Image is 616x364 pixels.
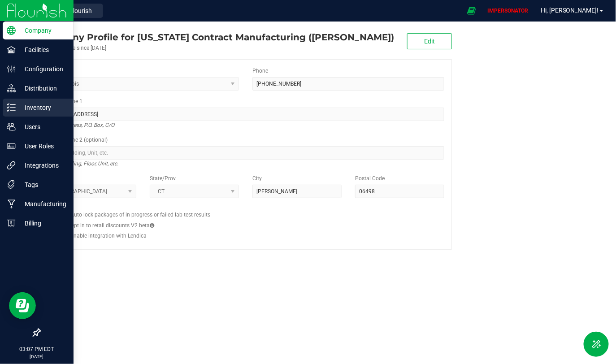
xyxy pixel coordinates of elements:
label: Opt in to retail discounts V2 beta [70,221,154,230]
span: Edit [424,38,435,45]
inline-svg: Tags [7,180,16,189]
inline-svg: Facilities [7,45,16,54]
inline-svg: Company [7,26,16,35]
p: Billing [16,218,69,229]
input: (123) 456-7890 [252,77,444,91]
input: Postal Code [355,185,444,198]
label: Address Line 2 (optional) [47,136,108,144]
p: IMPERSONATOR [484,7,532,15]
p: User Roles [16,141,69,152]
div: Account active since [DATE] [39,44,394,52]
p: [DATE] [4,353,69,360]
input: City [252,185,342,198]
label: Auto-lock packages of in-progress or failed lab test results [70,211,210,219]
span: Open Ecommerce Menu [461,2,482,19]
label: Phone [252,67,268,75]
inline-svg: User Roles [7,142,16,151]
p: Users [16,121,69,132]
p: Company [16,25,69,36]
label: City [252,174,262,182]
inline-svg: Manufacturing [7,199,16,208]
h2: Configs [47,205,444,211]
inline-svg: Users [7,122,16,131]
label: Postal Code [355,174,385,182]
i: Suite, Building, Floor, Unit, etc. [47,158,118,169]
div: Connecticut Contract Manufacturing (Conn CM) [39,30,394,44]
p: Configuration [16,64,69,74]
input: Address [47,108,444,121]
label: State/Prov [150,174,176,182]
label: Enable integration with Lendica [70,232,147,240]
button: Edit [407,33,452,49]
inline-svg: Inventory [7,103,16,112]
iframe: Resource center [9,292,36,319]
p: Manufacturing [16,199,69,209]
inline-svg: Distribution [7,84,16,93]
button: Toggle Menu [584,332,609,357]
p: Distribution [16,83,69,94]
i: Street address, P.O. Box, C/O [47,120,114,130]
p: Inventory [16,102,69,113]
inline-svg: Integrations [7,161,16,170]
p: Facilities [16,44,69,55]
p: 03:07 PM EDT [4,345,69,353]
input: Suite, Building, Unit, etc. [47,146,444,160]
p: Tags [16,179,69,190]
inline-svg: Configuration [7,65,16,74]
p: Integrations [16,160,69,171]
inline-svg: Billing [7,219,16,228]
span: Hi, [PERSON_NAME]! [541,7,599,14]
